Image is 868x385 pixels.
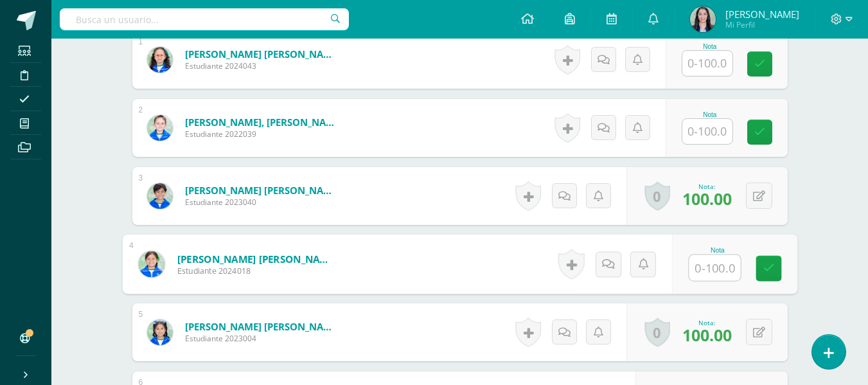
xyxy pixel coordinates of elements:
[682,324,732,346] span: 100.00
[185,60,339,71] span: Estudiante 2024043
[138,251,164,277] img: fcb65c5b0ddb6dc4a2430450f6c4b9a3.png
[185,320,339,333] a: [PERSON_NAME] [PERSON_NAME]
[185,48,339,60] a: [PERSON_NAME] [PERSON_NAME]
[177,265,335,277] span: Estudiante 2024018
[682,51,732,76] input: 0-100.0
[147,115,173,141] img: 665af69aceef34843d4de8679e9f8ed2.png
[185,184,339,197] a: [PERSON_NAME] [PERSON_NAME]
[644,318,670,347] a: 0
[185,197,339,208] span: Estudiante 2023040
[682,43,738,50] div: Nota
[689,255,740,281] input: 0-100.0
[185,333,339,344] span: Estudiante 2023004
[185,129,339,139] span: Estudiante 2022039
[644,181,670,211] a: 0
[177,252,335,265] a: [PERSON_NAME] [PERSON_NAME]
[725,19,799,30] span: Mi Perfil
[147,319,173,345] img: 25ef5d6d09a28557696749d1510ca5bd.png
[147,183,173,209] img: 52cff02bacbcca7b082237d468086b81.png
[147,47,173,73] img: e0243b5d55f202c971b48dd188c4b50f.png
[682,188,732,210] span: 100.00
[688,247,747,254] div: Nota
[682,318,732,327] div: Nota:
[682,182,732,191] div: Nota:
[682,119,732,144] input: 0-100.0
[682,111,738,118] div: Nota
[185,116,339,129] a: [PERSON_NAME], [PERSON_NAME]
[725,8,799,21] span: [PERSON_NAME]
[690,6,716,32] img: ee2127f7a835e2b0789db52adf15a0f3.png
[60,8,349,30] input: Busca un usuario...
